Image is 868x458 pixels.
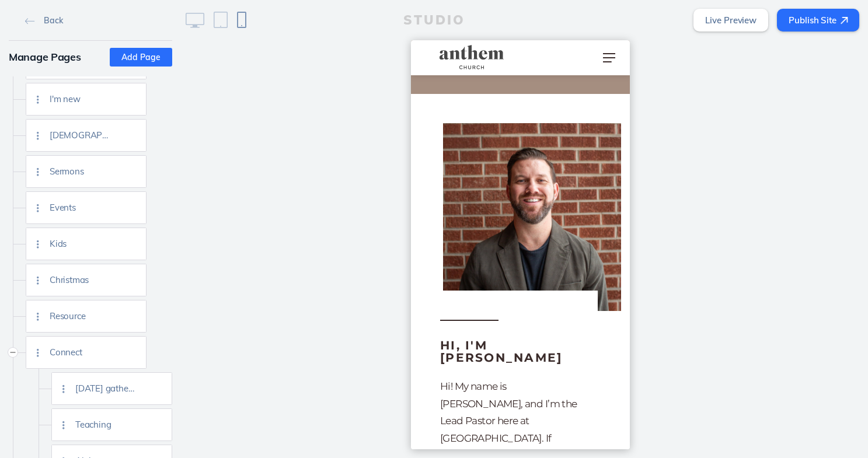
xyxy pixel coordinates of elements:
[29,299,166,323] p: Hi, I'm [PERSON_NAME]
[777,9,859,32] button: Publish Site
[25,18,35,25] img: icon-back-arrow@2x.png
[50,347,111,357] span: Connect
[20,4,101,31] img: e61acf2d-380c-49a9-9bb3-0b204f56b2e7.png
[75,419,137,429] span: Teaching
[841,17,848,25] img: icon-arrow-ne@2x.png
[693,9,768,32] a: Live Preview
[75,383,137,393] span: [DATE] gathering
[9,46,172,68] div: Manage Pages
[50,94,111,104] span: I'm new
[110,48,172,67] button: Add Page
[50,311,111,321] span: Resource
[50,275,111,285] span: Christmas
[186,13,204,28] img: icon-desktop@2x.png
[50,130,111,140] span: [DEMOGRAPHIC_DATA]
[44,15,62,26] span: Back
[50,239,111,249] span: Kids
[237,12,246,28] img: icon-phone@2x.png
[32,83,210,271] img: 2d3fca53-b867-4e54-8d66-ed896bc3722b.jpg
[8,348,18,357] button: Collapse
[214,12,228,28] img: icon-tablet@2x.png
[50,166,111,176] span: Sermons
[50,202,111,212] span: Events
